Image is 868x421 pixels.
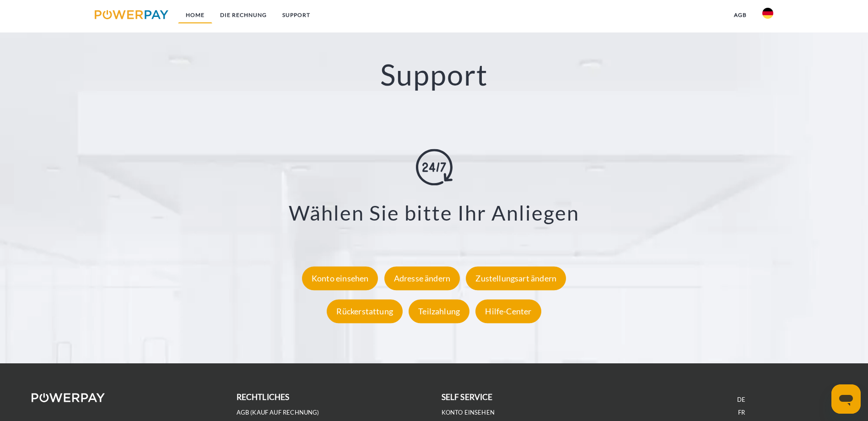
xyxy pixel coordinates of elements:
[737,396,745,404] a: DE
[466,266,566,290] div: Zustellungsart ändern
[212,7,275,23] a: DIE RECHNUNG
[475,299,541,323] div: Hilfe-Center
[302,266,378,290] div: Konto einsehen
[327,299,403,323] div: Rückerstattung
[324,306,405,316] a: Rückerstattung
[738,409,745,416] a: FR
[55,200,813,226] h3: Wählen Sie bitte Ihr Anliegen
[464,273,568,283] a: Zustellungsart ändern
[416,149,453,185] img: online-shopping.svg
[300,273,381,283] a: Konto einsehen
[43,57,825,93] h2: Support
[32,393,105,402] img: logo-powerpay-white.svg
[473,306,543,316] a: Hilfe-Center
[409,299,469,323] div: Teilzahlung
[831,384,861,414] iframe: Schaltfläche zum Öffnen des Messaging-Fensters
[382,273,463,283] a: Adresse ändern
[726,7,755,23] a: agb
[384,266,460,290] div: Adresse ändern
[406,306,472,316] a: Teilzahlung
[442,392,493,402] b: self service
[275,7,318,23] a: SUPPORT
[442,409,495,416] a: Konto einsehen
[95,10,168,19] img: logo-powerpay.svg
[237,409,319,416] a: AGB (Kauf auf Rechnung)
[762,8,773,19] img: de
[237,392,290,402] b: rechtliches
[178,7,212,23] a: Home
